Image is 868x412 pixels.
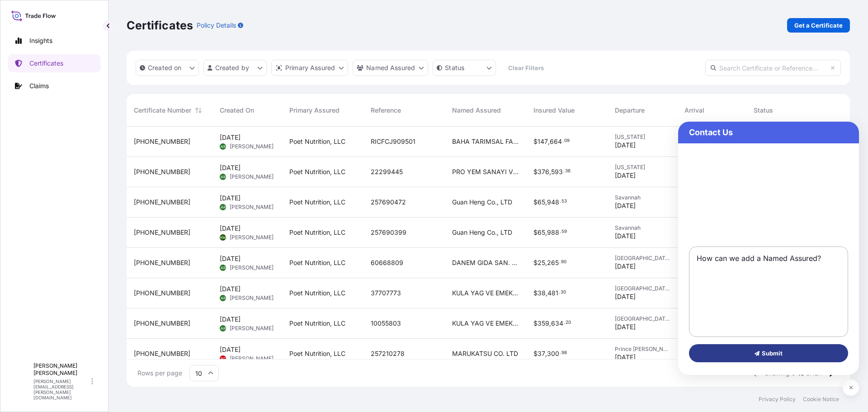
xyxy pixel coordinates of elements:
[220,224,241,233] span: [DATE]
[220,284,241,294] span: [DATE]
[562,139,564,142] span: .
[134,106,191,115] span: Certificate Number
[452,167,519,176] span: PRO YEM SANAYI VE TICARET ANONIM SIRKETI
[371,349,405,358] span: 257210278
[452,258,519,267] span: DANEM GIDA SAN. VE TIC. A.S.
[371,167,403,176] span: 22299445
[8,54,101,72] a: Certificates
[615,194,670,201] span: Savannah
[371,289,401,298] span: 37707773
[615,133,670,141] span: [US_STATE]
[615,292,636,301] span: [DATE]
[33,379,90,400] p: [PERSON_NAME][EMAIL_ADDRESS][PERSON_NAME][DOMAIN_NAME]
[759,396,796,403] p: Privacy Policy
[794,21,843,30] p: Get a Certificate
[615,285,670,292] span: [GEOGRAPHIC_DATA]
[220,233,226,242] span: KM
[508,63,544,72] p: Clear Filters
[8,32,101,50] a: Insights
[547,260,559,266] span: 265
[561,351,567,355] span: 98
[550,138,562,145] span: 664
[560,200,561,203] span: .
[220,254,241,263] span: [DATE]
[561,200,567,203] span: 53
[221,263,226,272] span: AR
[285,63,335,72] p: Primary Assured
[220,345,241,354] span: [DATE]
[615,106,645,115] span: Departure
[533,260,538,266] span: $
[29,81,49,90] p: Claims
[566,321,571,324] span: 20
[220,315,241,324] span: [DATE]
[193,105,204,116] button: Sort
[538,350,545,357] span: 37
[221,142,226,151] span: AR
[137,369,182,378] span: Rows per page
[127,18,193,33] p: Certificates
[615,346,670,353] span: Prince [PERSON_NAME]
[371,198,406,207] span: 257690472
[230,294,274,302] span: [PERSON_NAME]
[615,224,670,232] span: Savannah
[538,169,549,175] span: 376
[533,106,575,115] span: Insured Value
[547,290,558,296] span: 481
[538,138,548,145] span: 147
[538,229,545,236] span: 65
[689,344,848,362] button: Submit
[148,63,182,72] p: Created on
[803,396,839,403] a: Cookie Notice
[538,290,546,296] span: 38
[220,106,254,115] span: Created On
[615,201,636,210] span: [DATE]
[615,141,636,150] span: [DATE]
[271,60,348,76] button: distributor Filter options
[230,325,274,332] span: [PERSON_NAME]
[445,63,464,72] p: Status
[615,353,636,362] span: [DATE]
[221,324,226,333] span: AR
[230,143,274,150] span: [PERSON_NAME]
[560,351,561,355] span: .
[220,163,241,172] span: [DATE]
[452,228,512,237] span: Guan Heng Co., LTD
[289,289,345,298] span: Poet Nutrition, LLC
[289,198,345,207] span: Poet Nutrition, LLC
[533,138,538,145] span: $
[371,106,401,115] span: Reference
[452,137,519,146] span: BAHA TARIMSAL FAALIYETLER SANAYI VE TICARET A.S.
[371,258,403,267] span: 60668809
[230,264,274,271] span: [PERSON_NAME]
[371,137,415,146] span: RICFCJ909501
[8,77,101,95] a: Claims
[615,315,670,322] span: [GEOGRAPHIC_DATA]
[533,320,538,327] span: $
[545,199,547,205] span: ,
[684,106,704,115] span: Arrival
[548,138,550,145] span: ,
[134,228,190,237] span: [PHONE_NUMBER]
[452,106,501,115] span: Named Assured
[500,61,551,75] button: Clear Filters
[538,260,545,266] span: 25
[564,139,570,142] span: 09
[533,229,538,236] span: $
[755,349,783,358] span: Submit
[452,349,518,358] span: MARUKATSU CO. LTD
[615,232,636,241] span: [DATE]
[549,320,551,327] span: ,
[221,172,226,181] span: AR
[33,362,90,377] p: [PERSON_NAME] [PERSON_NAME]
[230,234,274,241] span: [PERSON_NAME]
[134,137,190,146] span: [PHONE_NUMBER]
[615,255,670,262] span: [GEOGRAPHIC_DATA]
[545,260,547,266] span: ,
[289,167,345,176] span: Poet Nutrition, LLC
[559,291,560,294] span: .
[533,199,538,205] span: $
[134,258,190,267] span: [PHONE_NUMBER]
[136,60,199,76] button: createdOn Filter options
